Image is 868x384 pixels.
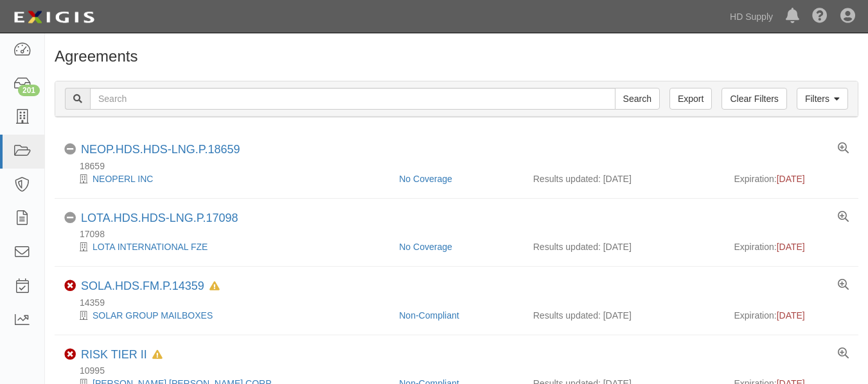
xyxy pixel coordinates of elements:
a: No Coverage [399,174,452,184]
div: LOTA INTERNATIONAL FZE [64,240,389,253]
a: Export [669,88,712,110]
i: In Default since 04/22/2024 [209,282,220,291]
i: Help Center - Complianz [812,9,828,24]
div: SOLA.HDS.FM.P.14359 [81,280,220,294]
a: No Coverage [399,242,452,252]
div: SOLAR GROUP MAILBOXES [64,309,389,322]
input: Search [90,88,616,110]
i: No Coverage [64,212,76,224]
h1: Agreements [55,48,858,65]
div: 10995 [64,364,858,377]
span: [DATE] [777,310,805,321]
div: Results updated: [DATE] [533,309,715,322]
a: LOTA INTERNATIONAL FZE [93,242,208,252]
div: NEOPERL INC [64,172,389,185]
a: Filters [797,88,848,110]
a: RISK TIER II [81,348,147,361]
a: View results summary [838,280,849,291]
div: Results updated: [DATE] [533,172,715,185]
a: SOLAR GROUP MAILBOXES [93,310,213,321]
span: [DATE] [777,242,805,252]
span: [DATE] [777,174,805,184]
div: 17098 [64,228,858,240]
a: NEOP.HDS.HDS-LNG.P.18659 [81,143,240,156]
a: View results summary [838,143,849,154]
img: logo-5460c22ac91f19d4615b14bd174203de0afe785f0fc80cf4dbbc73dc1793850b.png [10,6,98,29]
div: 18659 [64,160,858,172]
a: Clear Filters [722,88,786,110]
a: HD Supply [723,4,779,29]
input: Search [615,88,660,110]
div: 201 [18,85,40,96]
div: Expiration: [734,172,849,185]
a: LOTA.HDS.HDS-LNG.P.17098 [81,212,238,224]
div: Expiration: [734,309,849,322]
a: NEOPERL INC [93,174,153,184]
div: Results updated: [DATE] [533,240,715,253]
a: View results summary [838,348,849,360]
i: No Coverage [64,144,76,155]
div: RISK TIER II [81,348,163,362]
i: Non-Compliant [64,280,76,292]
div: NEOP.HDS.HDS-LNG.P.18659 [81,143,240,157]
i: In Default since 05/22/2024 [152,351,163,360]
i: Non-Compliant [64,349,76,360]
a: View results summary [838,212,849,223]
div: Expiration: [734,240,849,253]
a: SOLA.HDS.FM.P.14359 [81,280,204,292]
div: 14359 [64,296,858,309]
div: LOTA.HDS.HDS-LNG.P.17098 [81,212,238,226]
a: Non-Compliant [399,310,459,321]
